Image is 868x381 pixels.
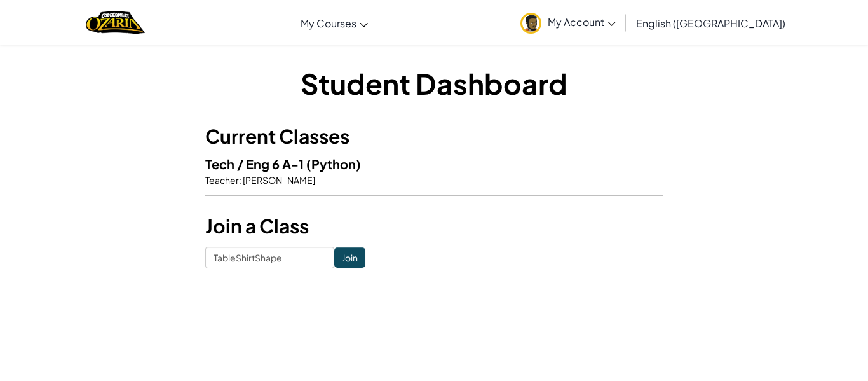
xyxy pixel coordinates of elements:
span: Tech / Eng 6 A-1 [205,156,306,172]
h1: Student Dashboard [205,64,663,103]
span: (Python) [306,156,361,172]
a: English ([GEOGRAPHIC_DATA]) [630,6,792,40]
img: avatar [520,13,541,34]
h3: Join a Class [205,212,663,240]
span: English ([GEOGRAPHIC_DATA]) [636,17,785,30]
span: My Account [548,15,616,29]
h3: Current Classes [205,122,663,151]
span: My Courses [301,17,356,30]
span: [PERSON_NAME] [241,174,315,186]
a: My Account [514,3,622,43]
span: : [239,174,241,186]
a: Ozaria by CodeCombat logo [86,10,145,36]
input: <Enter Class Code> [205,247,334,268]
a: My Courses [294,6,374,40]
input: Join [334,247,365,268]
img: Home [86,10,145,36]
span: Teacher [205,174,239,186]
